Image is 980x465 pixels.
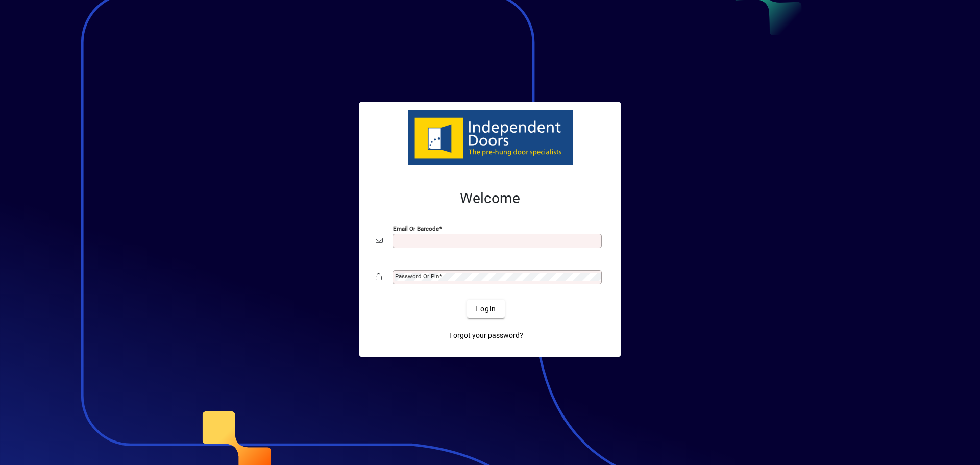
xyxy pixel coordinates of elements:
mat-label: Email or Barcode [393,225,439,232]
a: Forgot your password? [445,326,527,345]
span: Forgot your password? [449,330,523,341]
button: Login [467,300,504,318]
span: Login [475,304,496,314]
h2: Welcome [376,190,604,207]
mat-label: Password or Pin [395,273,439,280]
